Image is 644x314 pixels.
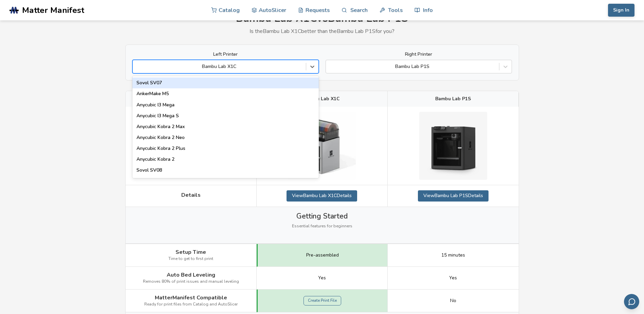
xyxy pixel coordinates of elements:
[304,96,340,102] span: Bambu Lab X1C
[608,4,634,17] button: Sign In
[132,176,319,187] div: Creality Hi
[326,52,512,57] label: Right Printer
[292,224,352,229] span: Essential features for beginners
[181,192,201,198] span: Details
[22,5,84,15] span: Matter Manifest
[296,212,348,220] span: Getting Started
[132,100,319,110] div: Anycubic I3 Mega
[287,190,357,201] a: ViewBambu Lab X1CDetails
[125,12,519,25] h1: Bambu Lab X1C vs Bambu Lab P1S
[450,298,456,303] span: No
[419,112,487,180] img: Bambu Lab P1S
[418,190,489,201] a: ViewBambu Lab P1SDetails
[176,249,206,255] span: Setup Time
[155,295,227,301] span: MatterManifest Compatible
[125,28,519,34] p: Is the Bambu Lab X1C better than the Bambu Lab P1S for you?
[132,132,319,143] div: Anycubic Kobra 2 Neo
[132,88,319,99] div: AnkerMake M5
[288,112,356,180] img: Bambu Lab X1C
[136,64,137,69] input: Bambu Lab X1CSovol SV07AnkerMake M5Anycubic I3 MegaAnycubic I3 Mega SAnycubic Kobra 2 MaxAnycubic...
[318,275,326,281] span: Yes
[441,252,465,258] span: 15 minutes
[435,96,471,102] span: Bambu Lab P1S
[132,143,319,154] div: Anycubic Kobra 2 Plus
[132,77,319,88] div: Sovol SV07
[132,121,319,132] div: Anycubic Kobra 2 Max
[449,275,457,281] span: Yes
[329,64,331,69] input: Bambu Lab P1S
[143,279,239,284] span: Removes 80% of print issues and manual leveling
[167,272,215,278] span: Auto Bed Leveling
[303,296,341,306] a: Create Print File
[168,257,213,261] span: Time to get to first print
[306,252,339,258] span: Pre-assembled
[144,302,238,307] span: Ready for print files from Catalog and AutoSlicer
[132,154,319,165] div: Anycubic Kobra 2
[132,52,319,57] label: Left Printer
[624,294,639,309] button: Send feedback via email
[132,110,319,121] div: Anycubic I3 Mega S
[132,165,319,176] div: Sovol SV08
